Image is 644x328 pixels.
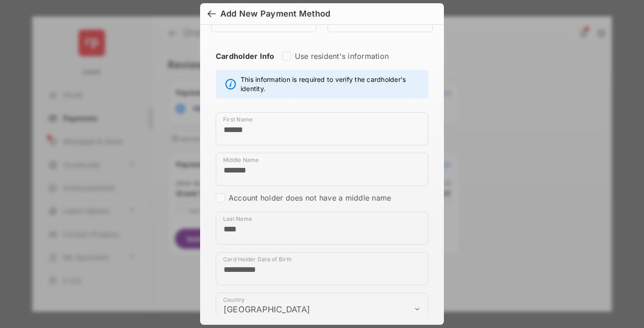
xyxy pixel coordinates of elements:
[216,293,428,326] div: payment_method_screening[postal_addresses][country]
[295,52,389,61] label: Use resident's information
[241,75,423,93] span: This information is required to verify the cardholder's identity.
[216,52,275,77] strong: Cardholder Info
[220,9,330,19] div: Add New Payment Method
[229,193,391,202] label: Account holder does not have a middle name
